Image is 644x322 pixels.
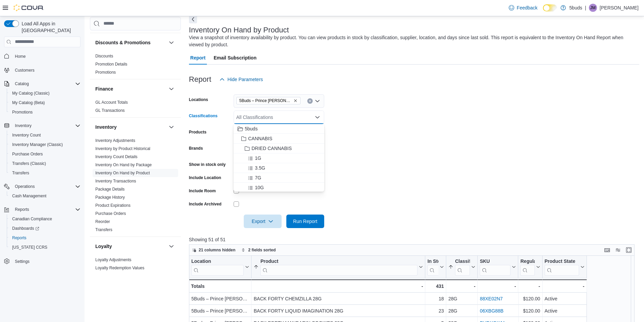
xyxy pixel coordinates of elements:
[9,224,80,232] span: Dashboards
[480,258,516,275] button: SKU
[427,258,438,265] div: In Stock Qty
[448,295,475,303] div: 28G
[7,130,83,140] button: Inventory Count
[9,192,49,200] a: Cash Management
[480,308,503,314] a: 06XBG88B
[520,282,540,290] div: -
[189,188,216,194] label: Include Room
[1,182,83,191] button: Operations
[480,258,510,275] div: SKU URL
[95,211,126,216] a: Purchase Orders
[234,144,324,153] button: DRIED CANNABIS
[520,307,540,315] div: $120.00
[9,215,55,223] a: Canadian Compliance
[9,159,80,168] span: Transfers (Classic)
[12,205,80,214] span: Reports
[191,307,249,315] div: 5Buds – Prince [PERSON_NAME]
[191,282,249,290] div: Totals
[448,307,475,315] div: 28G
[614,246,622,254] button: Display options
[191,258,244,275] div: Location
[12,151,43,157] span: Purchase Orders
[234,173,324,183] button: 7G
[19,20,80,34] span: Load All Apps in [GEOGRAPHIC_DATA]
[239,246,278,254] button: 2 fields sorted
[95,163,152,167] a: Inventory On Hand by Package
[9,131,80,139] span: Inventory Count
[455,258,470,265] div: Classification
[480,282,516,290] div: -
[95,108,125,113] a: GL Transactions
[520,258,534,265] div: Regular Price
[234,134,324,144] button: CANNABIS
[95,266,144,270] a: Loyalty Redemption Values
[255,165,265,171] span: 3.5G
[569,4,582,12] p: 5buds
[228,76,263,83] span: Hide Parameters
[95,187,125,192] a: Package Details
[236,97,301,104] span: 5Buds – Prince Albert
[95,219,110,224] span: Reorder
[95,146,150,151] a: Inventory by Product Historical
[15,123,31,128] span: Inventory
[245,125,258,132] span: 5buds
[95,39,150,46] h3: Discounts & Promotions
[427,282,444,290] div: 431
[12,182,80,191] span: Operations
[7,159,83,168] button: Transfers (Classic)
[9,99,48,107] a: My Catalog (Beta)
[9,234,80,242] span: Reports
[427,258,444,275] button: In Stock Qty
[9,169,32,177] a: Transfers
[95,257,132,262] a: Loyalty Adjustments
[9,215,80,223] span: Canadian Compliance
[12,122,80,130] span: Inventory
[95,70,116,75] span: Promotions
[191,258,249,275] button: Location
[95,219,110,224] a: Reorder
[480,258,510,265] div: SKU
[95,178,136,184] span: Inventory Transactions
[7,168,83,178] button: Transfers
[448,282,475,290] div: -
[545,282,585,290] div: -
[12,66,80,74] span: Customers
[167,39,175,47] button: Discounts & Promotions
[189,175,221,180] label: Include Location
[189,97,208,102] label: Locations
[255,184,264,191] span: 10G
[1,205,83,214] button: Reports
[12,100,45,105] span: My Catalog (Beta)
[254,307,423,315] div: BACK FORTY LIQUID IMAGINATION 28G
[90,52,181,79] div: Discounts & Promotions
[7,191,83,201] button: Cash Management
[95,54,113,58] a: Discounts
[191,258,244,265] div: Location
[15,207,29,212] span: Reports
[590,4,596,12] span: JM
[589,4,597,12] div: Jeff Markling
[7,98,83,107] button: My Catalog (Beta)
[95,179,136,183] a: Inventory Transactions
[12,109,33,115] span: Promotions
[427,307,444,315] div: 23
[189,26,289,34] h3: Inventory On Hand by Product
[1,79,83,89] button: Catalog
[190,51,206,65] span: Report
[95,138,135,143] a: Inventory Adjustments
[189,75,211,83] h3: Report
[600,4,639,12] p: [PERSON_NAME]
[95,146,150,151] span: Inventory by Product Historical
[95,243,112,250] h3: Loyalty
[520,295,540,303] div: $120.00
[90,98,181,117] div: Finance
[12,205,32,214] button: Reports
[9,108,35,116] a: Promotions
[506,1,540,15] a: Feedback
[95,171,150,175] a: Inventory On Hand by Product
[315,115,320,120] button: Close list of options
[12,216,52,222] span: Canadian Compliance
[448,258,475,275] button: Classification
[248,247,276,253] span: 2 fields sorted
[95,211,126,216] span: Purchase Orders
